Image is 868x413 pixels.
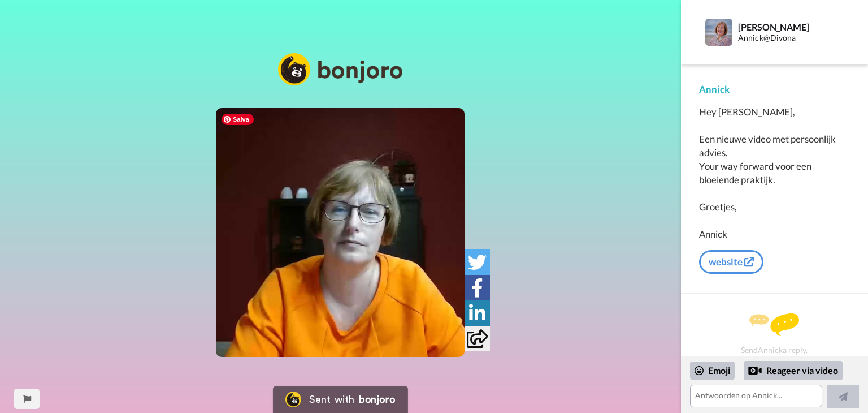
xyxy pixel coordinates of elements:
div: Annick@Divona [738,33,849,43]
div: Emoji [690,362,735,380]
img: Bonjoro Logo [285,392,301,407]
a: website [699,250,763,274]
div: bonjoro [359,394,395,405]
img: message.svg [749,313,799,336]
div: Reply by Video [748,364,762,377]
span: Salva [222,114,254,125]
div: Hey [PERSON_NAME], Een nieuwe video met persoonlijk advies. Your way forward voor een bloeiende p... [699,105,850,241]
div: Reageer via video [744,361,843,380]
div: Sent with [309,394,354,405]
div: [PERSON_NAME] [738,21,849,32]
img: Profile Image [705,19,732,46]
div: Annick [699,83,850,96]
img: logo_full.png [278,53,402,85]
div: Send Annick a reply. [696,313,853,355]
a: Bonjoro LogoSent withbonjoro [273,386,407,413]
